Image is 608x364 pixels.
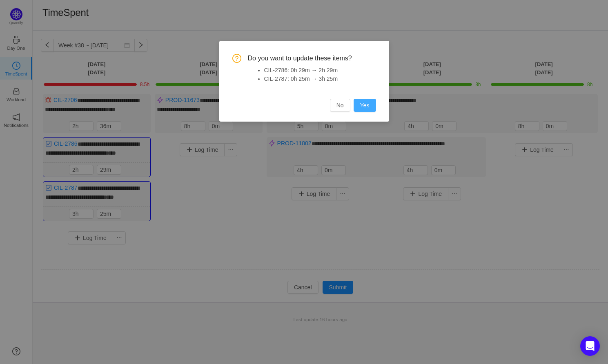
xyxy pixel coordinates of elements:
[248,54,376,63] span: Do you want to update these items?
[580,336,600,356] div: Open Intercom Messenger
[264,66,376,75] li: CIL-2786: 0h 29m → 2h 29m
[264,75,376,83] li: CIL-2787: 0h 25m → 3h 25m
[330,99,350,112] button: No
[232,54,241,63] i: icon: question-circle
[354,99,376,112] button: Yes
